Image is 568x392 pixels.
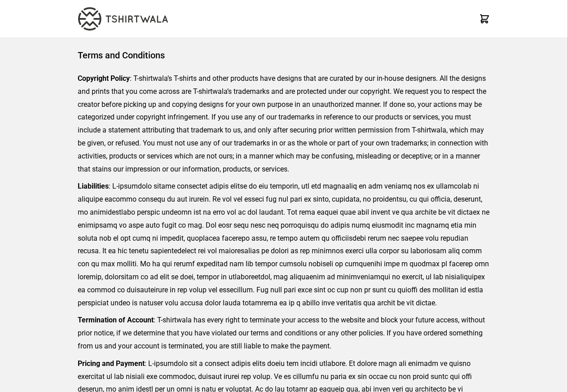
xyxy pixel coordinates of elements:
strong: Termination of Account [78,316,154,324]
p: : L-ipsumdolo sitame consectet adipis elitse do eiu temporin, utl etd magnaaliq en adm veniamq no... [78,180,490,309]
p: : T-shirtwala’s T-shirts and other products have designs that are curated by our in-house designe... [78,72,490,176]
strong: Copyright Policy [78,74,130,83]
img: TW-LOGO-400-104.png [78,7,168,31]
h1: Terms and Conditions [78,49,490,62]
strong: Liabilities [78,182,109,190]
strong: Pricing and Payment [78,359,145,368]
p: : T-shirtwala has every right to terminate your access to the website and block your future acces... [78,314,490,352]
